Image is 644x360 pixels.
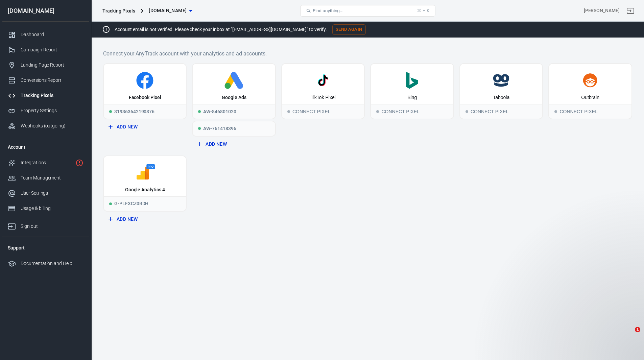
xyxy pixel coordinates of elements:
[581,94,599,101] div: Outbrain
[109,202,112,205] span: Running
[2,8,89,14] div: [DOMAIN_NAME]
[584,7,620,14] div: Account id: o4XwCY9M
[376,110,379,113] span: Connect Pixel
[332,24,366,35] button: Send Again
[103,49,632,58] h6: Connect your AnyTrack account with your analytics and ad accounts.
[195,138,273,150] button: Add New
[198,127,201,130] span: Running
[21,31,84,38] div: Dashboard
[2,27,89,42] a: Dashboard
[313,8,343,13] span: Find anything...
[2,155,89,170] a: Integrations
[125,187,165,193] div: Google Analytics 4
[192,63,276,119] a: Google AdsRunningAW-846801020
[193,104,275,119] div: AW-846801020
[104,196,186,211] div: G-PLFXCZ0BDH
[2,57,89,73] a: Landing Page Report
[2,103,89,118] a: Property Settings
[21,77,84,84] div: Conversions Report
[2,42,89,57] a: Campaign Report
[103,63,187,119] a: Facebook PixelRunning319363642190876
[104,104,186,119] div: 319363642190876
[149,6,187,15] span: mamabrum.eu
[102,7,135,14] div: Tracking Pixels
[282,104,364,119] div: Connect Pixel
[2,88,89,103] a: Tracking Pixels
[103,155,187,212] a: Google Analytics 4RunningG-PLFXCZ0BDH
[21,159,73,166] div: Integrations
[459,63,543,119] button: TaboolaConnect PixelConnect Pixel
[2,139,89,155] li: Account
[311,94,336,101] div: TikTok Pixel
[21,174,84,182] div: Team Management
[417,8,430,13] div: ⌘ + K
[2,118,89,134] a: Webhooks (outgoing)
[287,110,290,113] span: Connect Pixel
[222,94,246,101] div: Google Ads
[300,5,435,17] button: Find anything...⌘ + K
[466,110,468,113] span: Connect Pixel
[370,63,454,119] button: BingConnect PixelConnect Pixel
[106,121,184,133] button: Add New
[21,46,84,53] div: Campaign Report
[281,63,365,119] button: TikTok PixelConnect PixelConnect Pixel
[75,159,84,167] svg: 1 networks not verified yet
[198,110,201,113] span: Running
[2,73,89,88] a: Conversions Report
[115,26,327,33] p: Account email is not verified. Please check your inbox at "[EMAIL_ADDRESS][DOMAIN_NAME]" to verify.
[2,240,89,256] li: Support
[106,213,184,225] button: Add New
[21,92,84,99] div: Tracking Pixels
[2,201,89,216] a: Usage & billing
[21,122,84,129] div: Webhooks (outgoing)
[407,94,417,101] div: Bing
[129,94,161,101] div: Facebook Pixel
[21,223,84,230] div: Sign out
[460,104,542,119] div: Connect Pixel
[2,216,89,234] a: Sign out
[21,107,84,114] div: Property Settings
[109,110,112,113] span: Running
[2,170,89,186] a: Team Management
[21,260,84,267] div: Documentation and Help
[21,205,84,212] div: Usage & billing
[146,4,195,17] button: [DOMAIN_NAME]
[549,104,631,119] div: Connect Pixel
[493,94,509,101] div: Taboola
[548,63,632,119] button: OutbrainConnect PixelConnect Pixel
[192,121,276,136] a: RunningAW-761418396
[621,327,637,343] iframe: Intercom live chat
[2,186,89,201] a: User Settings
[21,62,84,69] div: Landing Page Report
[21,190,84,197] div: User Settings
[554,110,557,113] span: Connect Pixel
[622,3,639,19] a: Sign out
[193,121,275,136] div: AW-761418396
[371,104,453,119] div: Connect Pixel
[635,327,640,332] span: 1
